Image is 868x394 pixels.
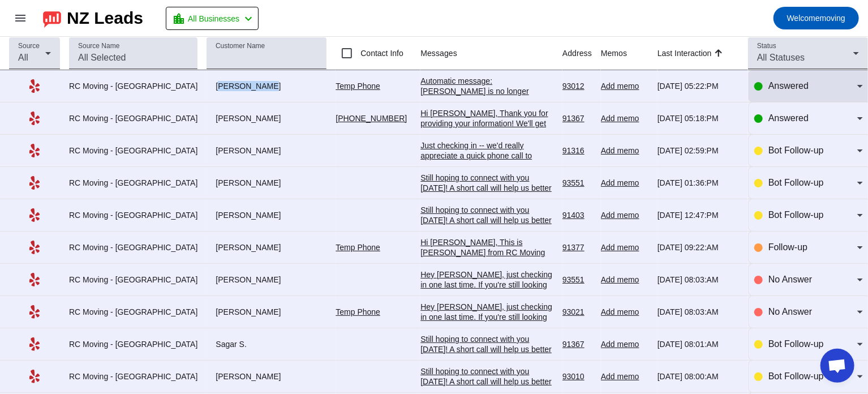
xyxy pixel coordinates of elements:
div: [PERSON_NAME] [207,371,326,382]
mat-icon: Yelp [28,370,41,383]
div: RC Moving - [GEOGRAPHIC_DATA] [69,371,197,382]
div: Add memo [601,307,648,317]
mat-icon: Yelp [28,176,41,190]
div: 93551 [562,275,592,285]
div: 93021 [562,307,592,317]
div: 91403 [562,210,592,220]
div: Add memo [601,210,648,220]
span: Bot Follow-up [768,145,824,155]
div: Automatic message: [PERSON_NAME] is no longer pursuing this job. [420,76,553,106]
div: Add memo [601,178,648,188]
div: Add memo [601,242,648,252]
div: [PERSON_NAME] [207,113,326,123]
div: RC Moving - [GEOGRAPHIC_DATA] [69,307,197,317]
span: Bot Follow-up [768,178,824,187]
mat-icon: chevron_left [242,12,255,25]
div: Hi [PERSON_NAME], This is [PERSON_NAME] from RC Moving Company. I just wanted to check in with yo... [420,237,553,329]
div: [PERSON_NAME] [207,178,326,188]
div: [PERSON_NAME] [207,275,326,285]
a: Temp Phone [336,307,380,316]
button: All Businesses [166,7,259,30]
mat-label: Status [757,42,776,50]
div: Hey [PERSON_NAME], just checking in one last time. If you're still looking for help with your mov... [420,269,553,392]
input: All Selected [78,51,188,65]
div: [DATE] 02:59:PM [658,145,739,156]
a: [PHONE_NUMBER] [336,114,407,123]
div: Just checking in -- we'd really appreciate a quick phone call to make sure everything is planned ... [420,140,553,232]
span: No Answer [768,307,812,316]
span: Bot Follow-up [768,210,824,220]
span: Welcome [787,14,820,23]
div: Sagar S. [207,339,326,349]
div: Still hoping to connect with you [DATE]! A short call will help us better understand your move an... [420,205,553,276]
span: Follow-up [768,242,807,252]
th: Memos [601,37,658,70]
span: All [18,53,28,62]
mat-icon: Yelp [28,79,41,93]
mat-label: Source [18,42,40,50]
mat-icon: Yelp [28,144,41,157]
div: Hi [PERSON_NAME], Thank you for providing your information! We'll get back to you as soon as poss... [420,108,553,149]
div: [DATE] 08:03:AM [658,275,739,285]
span: Bot Follow-up [768,371,824,381]
div: 91377 [562,242,592,252]
div: [PERSON_NAME] [207,242,326,252]
div: [DATE] 08:01:AM [658,339,739,349]
mat-icon: location_city [172,12,186,25]
div: [PERSON_NAME] [207,307,326,317]
div: [DATE] 08:03:AM [658,307,739,317]
mat-label: Source Name [78,42,119,50]
div: NZ Leads [67,10,143,26]
div: 93551 [562,178,592,188]
div: 91367 [562,113,592,123]
span: moving [787,10,845,26]
label: Contact Info [358,48,403,59]
div: RC Moving - [GEOGRAPHIC_DATA] [69,242,197,252]
span: No Answer [768,275,812,284]
div: 93010 [562,371,592,382]
div: [DATE] 05:22:PM [658,81,739,91]
mat-label: Customer Name [216,42,265,50]
span: All Statuses [757,53,805,62]
div: [PERSON_NAME] [207,210,326,220]
div: 93012 [562,81,592,91]
th: Messages [420,37,562,70]
div: RC Moving - [GEOGRAPHIC_DATA] [69,145,197,156]
mat-icon: Yelp [28,241,41,254]
div: [PERSON_NAME] [207,81,326,91]
div: 91367 [562,339,592,349]
div: [DATE] 12:47:PM [658,210,739,220]
img: logo [43,8,61,28]
div: Add memo [601,371,648,382]
div: [PERSON_NAME] [207,145,326,156]
div: RC Moving - [GEOGRAPHIC_DATA] [69,81,197,91]
div: RC Moving - [GEOGRAPHIC_DATA] [69,275,197,285]
div: [DATE] 05:18:PM [658,113,739,123]
mat-icon: menu [14,11,27,25]
div: RC Moving - [GEOGRAPHIC_DATA] [69,178,197,188]
mat-icon: Yelp [28,305,41,319]
div: Add memo [601,275,648,285]
mat-icon: Yelp [28,208,41,222]
div: RC Moving - [GEOGRAPHIC_DATA] [69,113,197,123]
a: Temp Phone [336,82,380,91]
div: Add memo [601,113,648,123]
a: Temp Phone [336,243,380,252]
span: Answered [768,113,809,123]
span: Answered [768,81,809,91]
div: RC Moving - [GEOGRAPHIC_DATA] [69,339,197,349]
div: Add memo [601,81,648,91]
div: 91316 [562,145,592,156]
span: All Businesses [188,11,239,27]
a: Open chat [820,349,854,383]
div: Last Interaction [658,48,712,59]
mat-icon: Yelp [28,337,41,351]
div: [DATE] 08:00:AM [658,371,739,382]
th: Address [562,37,601,70]
span: Bot Follow-up [768,339,824,349]
div: Add memo [601,145,648,156]
div: [DATE] 01:36:PM [658,178,739,188]
mat-icon: Yelp [28,112,41,125]
button: Welcomemoving [774,7,859,29]
div: Add memo [601,339,648,349]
